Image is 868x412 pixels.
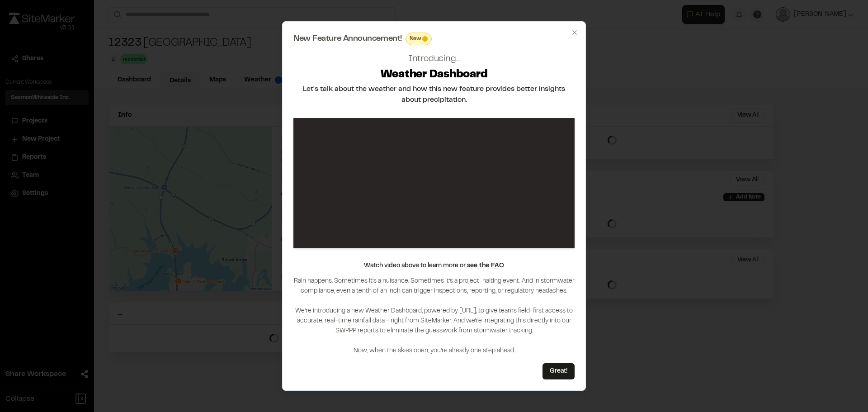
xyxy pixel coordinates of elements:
span: This feature is brand new! Enjoy! [422,36,428,42]
span: New Feature Announcement! [293,35,402,43]
div: This feature is brand new! Enjoy! [406,33,432,45]
p: Watch video above to learn more or [364,261,504,271]
button: Great! [542,363,575,379]
p: Rain happens. Sometimes it’s a nuisance. Sometimes it’s a project-halting event. And in stormwate... [293,276,575,356]
a: see the FAQ [467,263,504,269]
span: New [410,35,421,43]
h2: Introducing... [408,52,460,66]
h2: Weather Dashboard [381,68,488,82]
h2: Let's talk about the weather and how this new feature provides better insights about precipitation. [293,84,575,105]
